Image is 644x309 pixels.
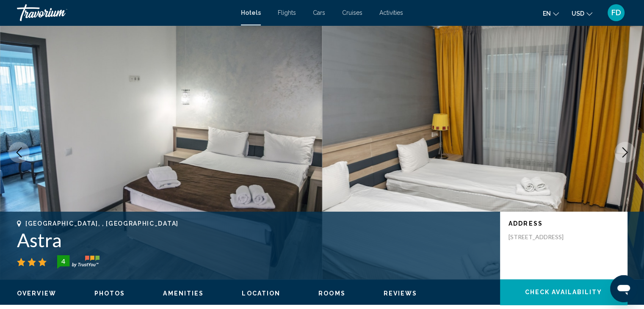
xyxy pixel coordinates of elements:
span: Check Availability [525,289,603,296]
span: Rooms [318,290,345,297]
span: Overview [17,290,56,297]
span: Location [242,290,280,297]
a: Travorium [17,4,232,21]
button: Change language [543,7,559,19]
button: Overview [17,290,56,297]
a: Activities [379,9,403,16]
iframe: Кнопка запуска окна обмена сообщениями [610,275,637,302]
span: Reviews [384,290,417,297]
button: Previous image [8,142,30,163]
button: Amenities [163,290,204,297]
a: Flights [278,9,296,16]
a: Cars [313,9,325,16]
p: [STREET_ADDRESS] [509,233,576,241]
div: 4 [55,256,72,266]
span: en [543,10,551,17]
button: Reviews [384,290,417,297]
button: Next image [614,142,636,163]
img: trustyou-badge-hor.svg [57,255,100,269]
span: USD [572,10,584,17]
span: Photos [94,290,125,297]
p: Address [509,220,619,227]
button: Location [242,290,280,297]
button: User Menu [605,4,627,22]
span: FD [611,8,621,17]
button: Change currency [572,7,592,19]
h1: Astra [17,229,492,251]
span: [GEOGRAPHIC_DATA], , [GEOGRAPHIC_DATA] [25,220,179,227]
a: Cruises [342,9,362,16]
span: Amenities [163,290,204,297]
button: Photos [94,290,125,297]
button: Rooms [318,290,345,297]
a: Hotels [241,9,261,16]
button: Check Availability [500,279,627,305]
